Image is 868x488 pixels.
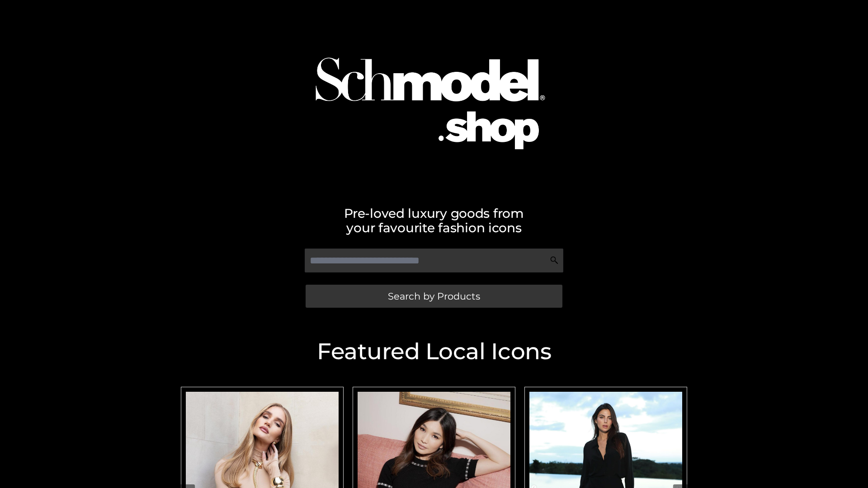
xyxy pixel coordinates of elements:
a: Search by Products [306,285,562,308]
h2: Pre-loved luxury goods from your favourite fashion icons [176,206,692,235]
img: Search Icon [550,256,559,265]
h2: Featured Local Icons​ [176,340,692,363]
span: Search by Products [388,291,480,301]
